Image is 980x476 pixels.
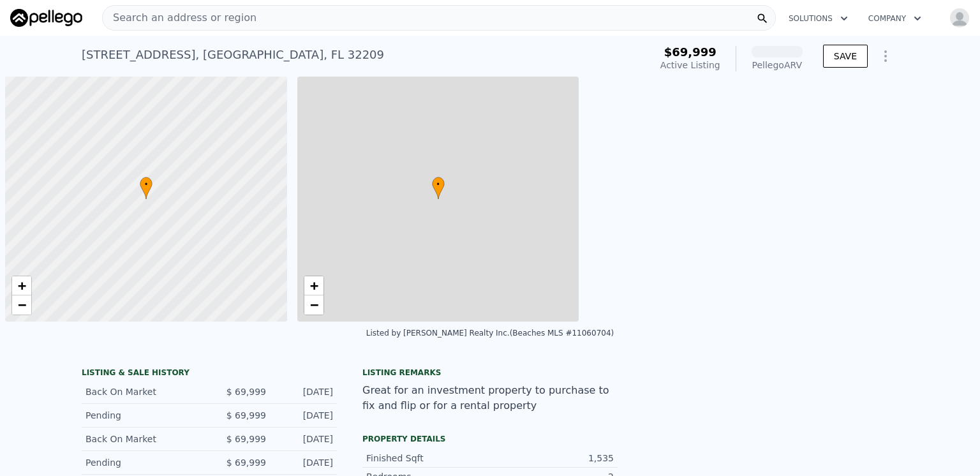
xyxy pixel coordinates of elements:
[226,410,266,420] span: $ 69,999
[304,276,323,295] a: Zoom in
[309,297,318,313] span: −
[432,179,445,190] span: •
[12,276,31,295] a: Zoom in
[140,177,152,199] div: •
[226,387,266,397] span: $ 69,999
[873,43,898,69] button: Show Options
[10,9,82,27] img: Pellego
[362,383,618,413] div: Great for an investment property to purchase to fix and flip or for a rental property
[752,59,803,71] div: Pellego ARV
[226,457,266,468] span: $ 69,999
[276,456,333,469] div: [DATE]
[85,409,199,422] div: Pending
[18,278,26,294] span: +
[366,452,490,465] div: Finished Sqft
[490,452,614,465] div: 1,535
[949,8,970,28] img: avatar
[432,177,445,199] div: •
[82,46,384,64] div: [STREET_ADDRESS] , [GEOGRAPHIC_DATA] , FL 32209
[362,434,618,444] div: Property details
[823,45,868,68] button: SAVE
[103,10,256,26] span: Search an address or region
[276,433,333,445] div: [DATE]
[85,433,199,445] div: Back On Market
[12,295,31,315] a: Zoom out
[18,297,26,313] span: −
[226,434,266,444] span: $ 69,999
[85,456,199,469] div: Pending
[82,368,337,380] div: LISTING & SALE HISTORY
[660,60,720,70] span: Active Listing
[858,7,932,30] button: Company
[85,385,199,398] div: Back On Market
[309,278,318,294] span: +
[140,179,152,190] span: •
[276,385,333,398] div: [DATE]
[366,329,614,338] div: Listed by [PERSON_NAME] Realty Inc. (Beaches MLS #11060704)
[276,409,333,422] div: [DATE]
[304,295,323,315] a: Zoom out
[362,368,618,378] div: Listing remarks
[664,45,716,59] span: $69,999
[778,7,858,30] button: Solutions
